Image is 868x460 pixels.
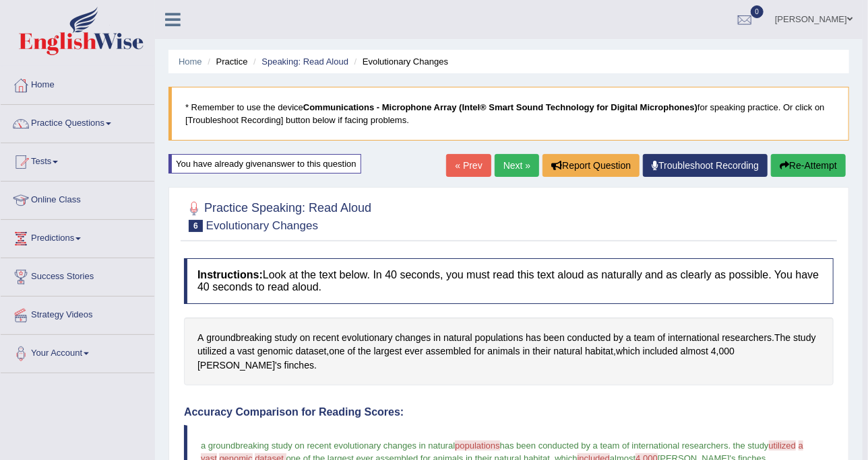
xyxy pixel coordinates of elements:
[658,331,666,345] span: Click to see word definition
[229,344,235,358] span: Click to see word definition
[374,344,402,358] span: Click to see word definition
[348,344,356,358] span: Click to see word definition
[201,440,455,451] span: a groundbreaking study on recent evolutionary changes in natural
[184,258,834,303] h4: Look at the text below. In 40 seconds, you must read this text aloud as naturally and as clearly ...
[523,344,530,358] span: Click to see word definition
[197,331,204,345] span: Click to see word definition
[567,331,611,345] span: Click to see word definition
[197,344,227,358] span: Click to see word definition
[751,5,764,18] span: 0
[711,344,716,358] span: Click to see word definition
[179,56,202,67] a: Home
[774,331,790,345] span: Click to see word definition
[771,154,846,177] button: Re-Attempt
[351,55,448,68] li: Evolutionary Changes
[446,154,491,177] a: « Prev
[1,220,154,254] a: Predictions
[358,344,371,358] span: Click to see word definition
[728,440,769,451] span: . the study
[1,258,154,292] a: Success Stories
[542,154,640,177] button: Report Question
[189,220,203,232] span: 6
[313,331,339,345] span: Click to see word definition
[261,56,348,67] a: Speaking: Read Aloud
[613,331,623,345] span: Click to see word definition
[1,297,154,330] a: Strategy Videos
[405,344,423,358] span: Click to see word definition
[585,344,613,358] span: Click to see word definition
[284,358,314,373] span: Click to see word definition
[495,154,539,177] a: Next »
[184,406,834,418] h4: Accuracy Comparison for Reading Scores:
[1,335,154,369] a: Your Account
[643,154,768,177] a: Troubleshoot Recording
[681,344,708,358] span: Click to see word definition
[443,331,472,345] span: Click to see word definition
[634,331,655,345] span: Click to see word definition
[237,344,255,358] span: Click to see word definition
[197,358,282,373] span: Click to see word definition
[475,331,524,345] span: Click to see word definition
[799,440,803,451] span: a
[184,198,371,232] h2: Practice Speaking: Read Aloud
[1,105,154,139] a: Practice Questions
[296,344,327,358] span: Click to see word definition
[487,344,520,358] span: Click to see word definition
[168,87,849,141] blockquote: * Remember to use the device for speaking practice. Or click on [Troubleshoot Recording] button b...
[544,331,565,345] span: Click to see word definition
[526,331,541,345] span: Click to see word definition
[626,331,631,345] span: Click to see word definition
[455,440,500,451] span: populations
[329,344,344,358] span: Click to see word definition
[184,317,834,386] div: . , , , .
[1,182,154,215] a: Online Class
[1,143,154,177] a: Tests
[257,344,293,358] span: Click to see word definition
[616,344,640,358] span: Click to see word definition
[500,440,728,451] span: has been conducted by a team of international researchers
[433,331,441,345] span: Click to see word definition
[197,269,263,280] b: Instructions:
[303,102,697,112] b: Communications - Microphone Array (Intel® Smart Sound Technology for Digital Microphones)
[206,219,318,232] small: Evolutionary Changes
[668,331,719,345] span: Click to see word definition
[395,331,431,345] span: Click to see word definition
[206,331,272,345] span: Click to see word definition
[204,55,247,68] li: Practice
[342,331,393,345] span: Click to see word definition
[274,331,297,345] span: Click to see word definition
[168,154,361,174] div: You have already given answer to this question
[300,331,311,345] span: Click to see word definition
[1,67,154,100] a: Home
[554,344,583,358] span: Click to see word definition
[719,344,735,358] span: Click to see word definition
[722,331,772,345] span: Click to see word definition
[532,344,551,358] span: Click to see word definition
[426,344,472,358] span: Click to see word definition
[793,331,815,345] span: Click to see word definition
[474,344,485,358] span: Click to see word definition
[769,440,796,451] span: utilized
[643,344,678,358] span: Click to see word definition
